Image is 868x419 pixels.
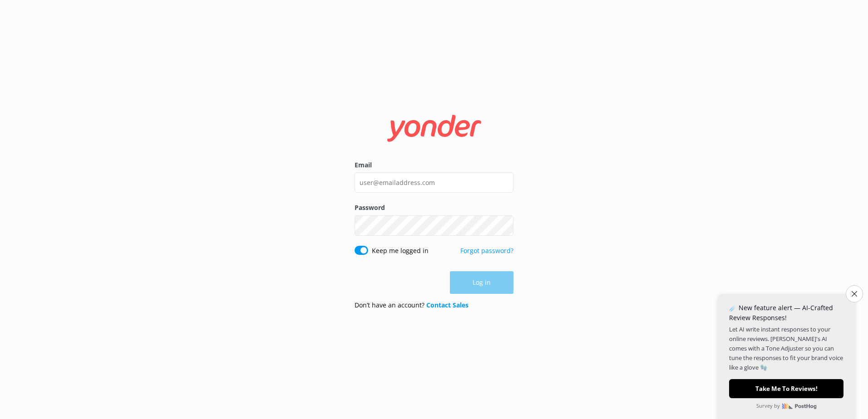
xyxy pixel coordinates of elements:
[355,300,469,310] p: Don’t have an account?
[355,172,513,193] input: user@emailaddress.com
[355,160,513,170] label: Email
[426,301,469,309] a: Contact Sales
[460,246,513,255] a: Forgot password?
[495,216,513,234] button: Show password
[372,246,429,256] label: Keep me logged in
[355,203,513,213] label: Password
